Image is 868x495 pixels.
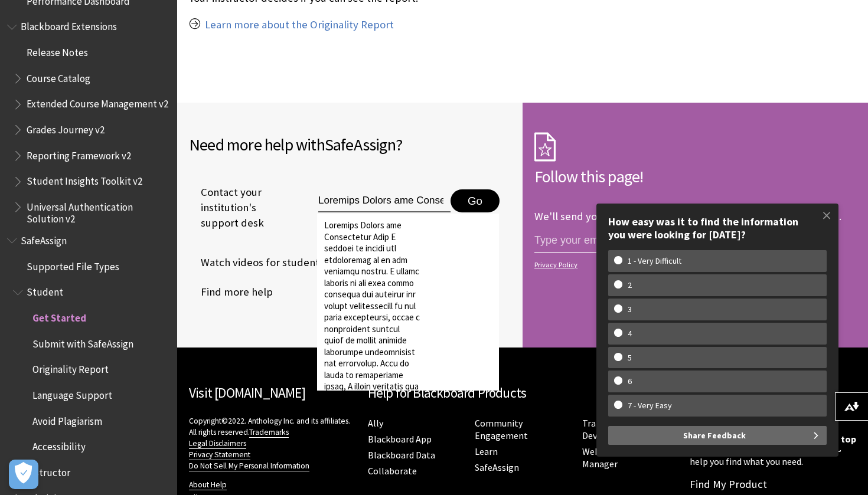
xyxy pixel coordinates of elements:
w-span: 2 [614,280,645,290]
a: About Help [189,480,227,490]
w-span: 7 - Very Easy [614,401,686,411]
span: Avoid Plagiarism [32,411,102,427]
a: Watch videos for students [189,254,324,271]
span: Language Support [32,385,112,401]
w-span: 1 - Very Difficult [614,256,695,266]
nav: Book outline for Blackboard Extensions [7,17,170,225]
span: Student Insights Toolkit v2 [27,172,142,188]
button: Go [451,189,500,213]
span: Reporting Framework v2 [27,146,131,162]
w-span: 5 [614,353,645,363]
span: Contact your institution's support desk [189,185,291,231]
a: Find My Product [690,477,767,491]
span: Grades Journey v2 [27,120,105,136]
span: Accessibility [32,437,86,453]
span: Submit with SafeAssign [32,334,133,350]
span: Student [27,283,63,299]
a: Ally [368,417,383,430]
a: Find more help [189,283,273,301]
a: Privacy Statement [189,450,250,460]
span: Universal Authentication Solution v2 [27,197,169,225]
a: Legal Disclaimers [189,438,246,449]
a: Blackboard Data [368,449,435,461]
span: Share Feedback [683,426,746,445]
a: Training and Development Manager [582,417,675,442]
span: Release Notes [27,42,88,58]
span: Supported File Types [27,257,119,273]
a: Blackboard App [368,433,432,445]
p: Copyright©2022. Anthology Inc. and its affiliates. All rights reserved. [189,415,356,471]
div: How easy was it to find the information you were looking for [DATE]? [608,215,827,241]
w-span: 6 [614,376,645,386]
span: SafeAssign [325,134,396,155]
button: Open Preferences [9,460,38,489]
a: Do Not Sell My Personal Information [189,461,309,471]
a: Community Engagement [475,417,528,442]
span: Instructor [27,463,70,478]
input: email address [534,228,736,253]
span: Course Catalog [27,68,90,84]
a: Trademarks [249,427,289,438]
span: Originality Report [32,360,109,376]
h2: Follow this page! [534,164,856,189]
a: Collaborate [368,465,417,477]
a: Privacy Policy [534,261,853,269]
a: Web Community Manager [582,445,650,470]
span: Blackboard Extensions [21,17,117,33]
button: Share Feedback [608,426,827,445]
p: We'll send you an email each time we make an important change. [534,209,841,223]
a: SafeAssign [475,461,519,474]
span: Get Started [32,308,86,324]
img: Subscription Icon [534,132,556,162]
h2: Help for Blackboard Products [368,383,678,404]
input: Type institution name to get support [318,189,451,213]
span: SafeAssign [21,231,67,247]
w-span: 4 [614,329,645,339]
w-span: 3 [614,304,645,314]
a: Visit [DOMAIN_NAME] [189,384,305,401]
span: Extended Course Management v2 [27,94,168,110]
h2: Need more help with ? [189,132,511,157]
a: Learn more about the Originality Report [205,18,394,32]
a: Learn [475,445,498,458]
